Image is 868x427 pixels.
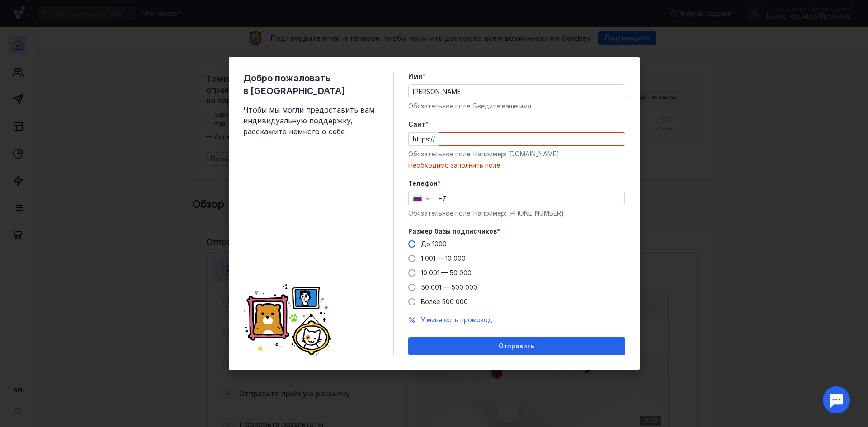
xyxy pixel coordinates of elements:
[408,150,625,159] div: Обязательное поле. Например: [DOMAIN_NAME]
[421,254,466,262] span: 1 001 — 10 000
[408,120,425,129] span: Cайт
[408,161,625,170] div: Необходимо заполнить поле
[421,269,472,277] span: 10 001 — 50 000
[421,283,477,291] span: 50 001 — 500 000
[408,179,438,188] span: Телефон
[408,209,625,218] div: Обязательное поле. Например: [PHONE_NUMBER]
[408,102,625,111] div: Обязательное поле. Введите ваше имя
[243,72,379,97] span: Добро пожаловать в [GEOGRAPHIC_DATA]
[408,337,625,355] button: Отправить
[421,240,447,248] span: До 1000
[421,315,492,324] button: У меня есть промокод
[421,298,468,305] span: Более 500 000
[499,343,534,350] span: Отправить
[408,227,497,236] span: Размер базы подписчиков
[421,316,492,324] span: У меня есть промокод
[408,72,422,81] span: Имя
[243,104,379,137] span: Чтобы мы могли предоставить вам индивидуальную поддержку, расскажите немного о себе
